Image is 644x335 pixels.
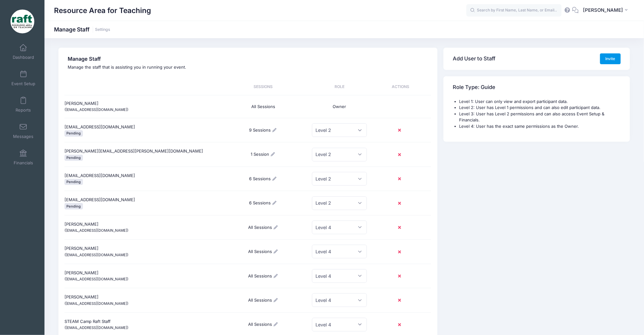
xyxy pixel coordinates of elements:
[95,27,110,32] a: Settings
[8,67,38,89] a: Event Setup
[64,107,128,112] small: ([EMAIL_ADDRESS][DOMAIN_NAME])
[309,79,370,95] div: Role
[8,41,38,63] a: Dashboard
[64,325,128,330] small: ([EMAIL_ADDRESS][DOMAIN_NAME])
[309,98,370,115] div: Owner
[64,289,217,312] div: [PERSON_NAME]
[466,4,562,17] input: Search by First Name, Last Name, or Email...
[217,195,309,211] div: 6 Sessions
[68,64,428,71] p: Manage the staff that is assisting you in running your event.
[459,123,621,130] li: Level 4: User has the exact same permissions as the Owner.
[64,253,128,257] small: ([EMAIL_ADDRESS][DOMAIN_NAME])
[13,55,34,60] span: Dashboard
[217,243,309,260] div: All Sessions
[453,78,496,96] h3: Role Type: Guide
[14,160,33,166] span: Financials
[583,7,623,14] span: [PERSON_NAME]
[217,171,309,187] div: 6 Sessions
[64,265,217,288] div: [PERSON_NAME]
[10,10,34,33] img: Resource Area for Teaching
[16,107,31,113] span: Reports
[217,219,309,236] div: All Sessions
[64,203,83,209] span: Pending
[64,167,217,190] div: [EMAIL_ADDRESS][DOMAIN_NAME]
[64,130,83,136] span: Pending
[11,81,35,86] span: Event Setup
[459,105,621,111] li: Level 2: User has Level 1 permissions and can also edit participant data.
[217,79,309,95] div: Sessions
[459,99,621,105] li: Level 1: User can only view and export participant data.
[64,277,128,281] small: ([EMAIL_ADDRESS][DOMAIN_NAME])
[217,268,309,284] div: All Sessions
[217,316,309,333] div: All Sessions
[217,122,309,139] div: 9 Sessions
[64,95,217,118] div: [PERSON_NAME]
[64,155,83,161] span: Pending
[8,146,38,168] a: Financials
[54,26,110,33] h1: Manage Staff
[64,179,83,185] span: Pending
[64,192,217,215] div: [EMAIL_ADDRESS][DOMAIN_NAME]
[453,50,496,68] h3: Add User to Staff
[579,3,634,18] button: [PERSON_NAME]
[8,93,38,116] a: Reports
[64,228,128,233] small: ([EMAIL_ADDRESS][DOMAIN_NAME])
[217,146,309,163] div: 1 Session
[64,240,217,263] div: [PERSON_NAME]
[370,79,431,95] div: Actions
[217,292,309,309] div: All Sessions
[600,53,621,64] button: Invite
[64,301,128,306] small: ([EMAIL_ADDRESS][DOMAIN_NAME])
[459,111,621,123] li: Level 3: User has Level 2 permissions and can also access Event Setup & Financials.
[13,134,33,139] span: Messages
[64,119,217,142] div: [EMAIL_ADDRESS][DOMAIN_NAME]
[217,98,309,115] div: All Sessions
[68,56,428,62] h4: Manage Staff
[54,3,151,18] h1: Resource Area for Teaching
[64,216,217,239] div: [PERSON_NAME]
[64,143,217,166] div: [PERSON_NAME][EMAIL_ADDRESS][PERSON_NAME][DOMAIN_NAME]
[8,120,38,142] a: Messages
